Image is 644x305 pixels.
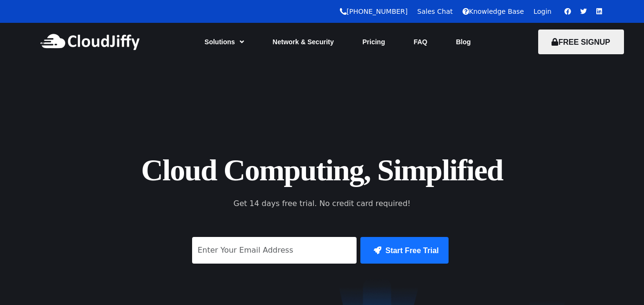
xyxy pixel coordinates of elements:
p: Get 14 days free trial. No credit card required! [191,198,453,209]
a: Pricing [348,31,399,52]
a: Blog [441,31,485,52]
button: Start Free Trial [360,237,448,264]
a: [PHONE_NUMBER] [340,8,408,15]
a: Network & Security [258,31,348,52]
a: Solutions [190,31,258,52]
a: Sales Chat [417,8,452,15]
a: Knowledge Base [462,8,524,15]
button: FREE SIGNUP [538,30,624,54]
input: Enter Your Email Address [192,237,357,264]
h1: Cloud Computing, Simplified [108,149,537,188]
a: Login [533,8,552,15]
a: FREE SIGNUP [538,37,624,47]
a: FAQ [399,31,442,52]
